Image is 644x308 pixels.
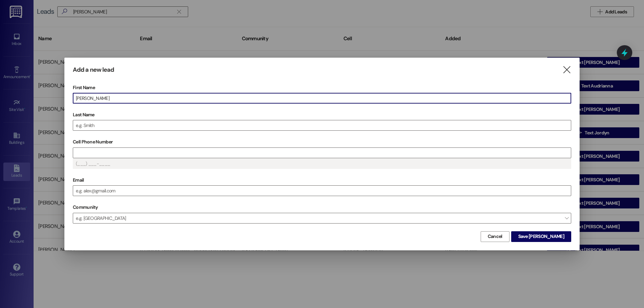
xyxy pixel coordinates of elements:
[73,202,98,212] label: Community
[73,175,571,185] label: Email
[73,66,114,74] h3: Add a new lead
[73,110,571,120] label: Last Name
[73,186,571,196] input: e.g. alex@gmail.com
[481,231,509,242] button: Cancel
[73,137,571,147] label: Cell Phone Number
[73,93,571,103] input: e.g. Alex
[488,233,502,240] span: Cancel
[73,120,571,130] input: e.g. Smith
[73,213,571,224] span: e.g. [GEOGRAPHIC_DATA]
[73,82,571,93] label: First Name
[518,233,564,240] span: Save [PERSON_NAME]
[562,66,571,73] i: 
[511,231,571,242] button: Save [PERSON_NAME]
